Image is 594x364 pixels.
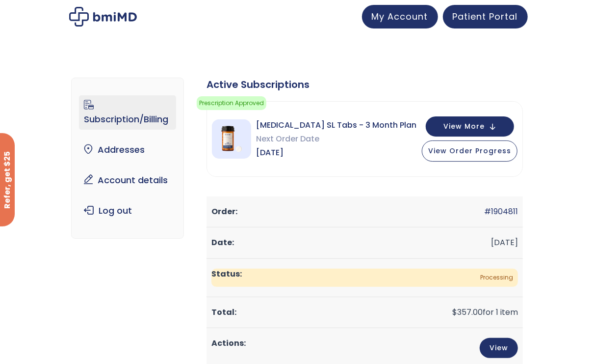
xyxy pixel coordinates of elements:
span: Next Order Date [256,132,416,146]
time: [DATE] [491,237,518,248]
span: Prescription Approved [197,96,266,110]
a: Addresses [79,140,176,160]
span: My Account [372,10,428,23]
span: View Order Progress [428,146,511,156]
a: Log out [79,200,176,221]
a: View [480,338,518,358]
a: #1904811 [484,206,518,217]
span: Patient Portal [453,10,518,23]
button: View Order Progress [422,140,517,162]
span: [MEDICAL_DATA] SL Tabs - 3 Month Plan [256,118,416,132]
nav: Account pages [71,78,184,239]
span: 357.00 [452,307,483,318]
a: Patient Portal [443,5,528,28]
a: My Account [362,5,438,28]
a: Account details [79,170,176,191]
button: View More [426,116,514,137]
a: Subscription/Billing [79,95,176,130]
td: for 1 item [207,297,523,328]
div: Active Subscriptions [207,78,523,91]
span: [DATE] [256,146,416,160]
span: View More [443,123,485,130]
span: Processing [211,269,518,287]
span: $ [452,307,457,318]
img: My account [69,7,137,27]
